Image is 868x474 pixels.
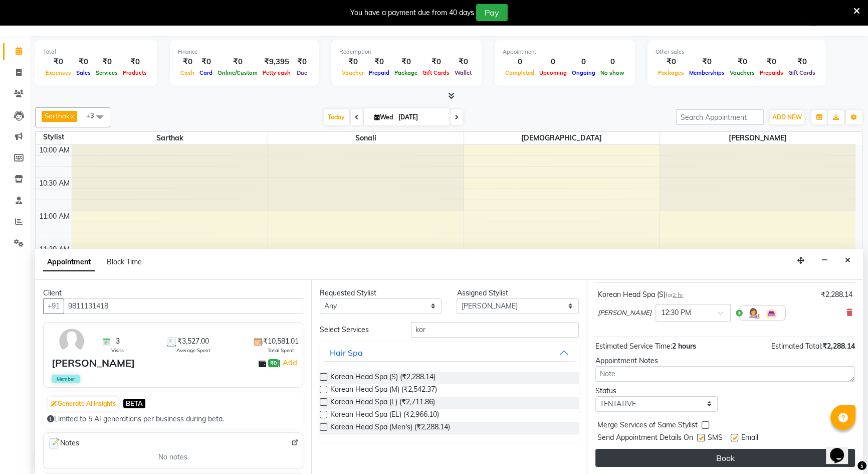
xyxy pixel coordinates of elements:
span: 2 hours [672,342,696,351]
span: Vouchers [727,69,757,76]
button: Generate AI Insights [48,397,118,411]
span: Total Spent [268,347,294,354]
div: Limited to 5 AI generations per business during beta. [47,414,299,424]
div: Hair Spa [330,347,363,359]
div: ₹0 [656,56,687,68]
a: Add [281,357,298,369]
input: 2025-09-03 [395,110,446,125]
span: Prepaid [366,69,392,76]
div: 11:30 AM [37,244,72,255]
span: Email [741,432,758,445]
div: Redemption [339,48,474,56]
div: Status [595,386,718,396]
button: Book [595,449,855,467]
span: 3 [116,336,120,347]
span: ₹0 [268,359,279,367]
div: 11:00 AM [37,211,72,222]
span: [PERSON_NAME] [660,132,856,144]
a: x [70,112,74,120]
span: Online/Custom [215,69,260,76]
span: Member [52,375,80,383]
span: | [279,357,298,369]
div: ₹0 [727,56,757,68]
span: Korean Head Spa (EL) (₹2,966.10) [330,409,439,422]
img: Interior.png [765,307,777,319]
span: Prepaids [757,69,786,76]
span: 2 hr [673,291,683,298]
div: Finance [178,48,311,56]
span: Gift Cards [786,69,818,76]
span: BETA [123,399,145,408]
img: Hairdresser.png [747,307,759,319]
span: Sarthak [45,112,70,120]
div: ₹0 [366,56,392,68]
div: Appointment [503,48,627,56]
div: Other sales [656,48,818,56]
div: ₹0 [339,56,366,68]
span: Send Appointment Details On [597,432,693,445]
div: Client [43,288,303,298]
span: Package [392,69,420,76]
span: Estimated Service Time: [595,342,672,351]
span: Appointment [43,253,95,271]
span: Merge Services of Same Stylist [597,420,698,432]
div: ₹0 [392,56,420,68]
span: ADD NEW [772,113,802,121]
div: ₹0 [74,56,93,68]
span: Card [197,69,215,76]
span: Petty cash [260,69,293,76]
div: Stylist [36,132,72,142]
div: 0 [569,56,598,68]
span: Notes [48,437,79,450]
div: 0 [537,56,569,68]
span: Wallet [452,69,474,76]
div: ₹0 [215,56,260,68]
span: Cash [178,69,197,76]
button: ADD NEW [770,110,804,124]
span: Korean Head Spa (Men's) (₹2,288.14) [330,422,450,434]
span: Wed [372,113,395,121]
div: ₹0 [93,56,120,68]
div: ₹0 [120,56,149,68]
div: 10:00 AM [37,145,72,155]
span: Sales [74,69,93,76]
span: Expenses [43,69,74,76]
span: Services [93,69,120,76]
span: ₹10,581.01 [263,336,299,347]
span: No notes [158,452,187,462]
button: Hair Spa [324,344,575,362]
div: ₹0 [786,56,818,68]
span: Visits [111,347,124,354]
span: ₹2,288.14 [822,342,855,351]
div: [PERSON_NAME] [52,356,135,371]
iframe: chat widget [826,434,858,464]
button: Pay [476,4,508,21]
span: Upcoming [537,69,569,76]
span: Sonali [268,132,464,144]
span: Due [294,69,310,76]
span: [DEMOGRAPHIC_DATA] [464,132,660,144]
div: Appointment Notes [595,356,855,366]
span: Korean Head Spa (S) (₹2,288.14) [330,372,436,384]
span: Gift Cards [420,69,452,76]
div: 10:30 AM [37,178,72,189]
input: Search Appointment [676,109,764,125]
span: Block Time [107,257,142,266]
div: Total [43,48,149,56]
span: No show [598,69,627,76]
small: for [666,291,683,298]
span: Korean Head Spa (M) (₹2,542.37) [330,384,437,397]
span: Products [120,69,149,76]
div: ₹0 [420,56,452,68]
img: avatar [57,327,86,356]
div: Korean Head Spa (S) [598,289,683,300]
div: You have a payment due from 40 days [350,8,474,18]
div: ₹0 [197,56,215,68]
div: ₹0 [687,56,727,68]
div: 0 [598,56,627,68]
span: Completed [503,69,537,76]
span: Sarthak [72,132,268,144]
span: ₹3,527.00 [177,336,209,347]
div: ₹0 [757,56,786,68]
span: Average Spent [176,347,210,354]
